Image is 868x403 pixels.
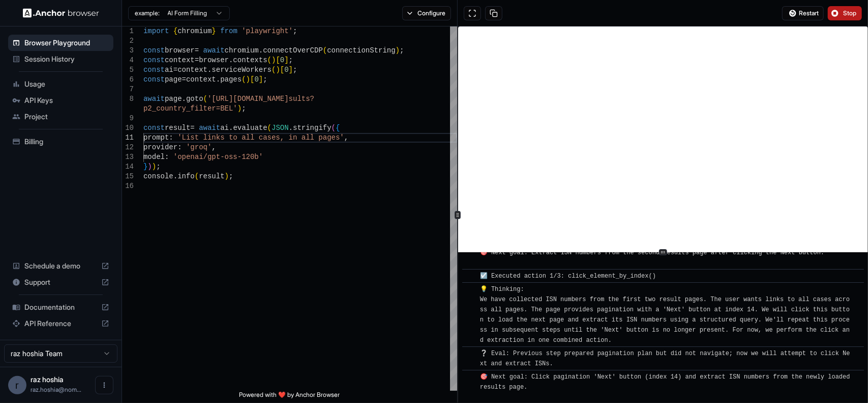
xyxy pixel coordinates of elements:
span: ( [242,75,246,84]
span: context [177,66,207,74]
div: r [8,376,26,394]
span: 'openai/gpt-oss-120b' [173,153,263,161]
span: browser [199,56,229,64]
button: Configure [402,6,452,20]
span: raz.hoshia@nomosec.ai [31,386,81,393]
button: Open menu [95,376,113,394]
span: ] [259,75,263,84]
span: example: [135,9,160,17]
div: Documentation [8,299,113,315]
span: = [190,124,194,132]
span: ) [237,104,242,113]
span: Schedule a demo [24,261,97,271]
span: = [195,46,199,55]
span: 0 [284,66,288,74]
span: ☑️ Executed action 1/3: click_element_by_index() [480,273,656,280]
div: 2 [122,36,134,46]
span: JSON [272,124,289,132]
span: ( [332,124,336,132]
span: connectOverCDP [263,46,323,55]
div: 5 [122,65,134,75]
span: console [143,172,173,180]
span: chromium [225,46,259,55]
span: [ [276,56,280,64]
span: } [143,163,147,171]
div: 7 [122,85,134,94]
span: ai [220,124,229,132]
div: 16 [122,181,134,191]
span: ; [242,104,246,113]
div: 4 [122,56,134,65]
div: Project [8,109,113,125]
span: . [229,124,233,132]
div: 11 [122,133,134,143]
div: Schedule a demo [8,258,113,274]
span: Billing [24,137,109,147]
span: Project [24,112,109,122]
span: ; [263,75,267,84]
span: ] [284,56,288,64]
span: const [143,75,165,84]
span: ( [267,56,272,64]
span: await [143,95,165,103]
span: Support [24,277,97,287]
span: contexts [233,56,267,64]
span: const [143,46,165,55]
span: = [182,75,186,84]
button: Copy session ID [485,6,502,20]
span: 'playwright' [242,27,293,35]
span: ; [229,172,233,180]
span: page [165,75,182,84]
div: 13 [122,152,134,162]
div: Browser Playground [8,35,113,51]
div: 12 [122,143,134,152]
span: evaluate [233,124,267,132]
span: } [212,27,216,35]
span: Stop [843,9,857,17]
div: 6 [122,75,134,85]
span: ( [195,172,199,180]
span: API Keys [24,95,109,105]
span: { [173,27,177,35]
span: context [165,56,195,64]
span: '[URL][DOMAIN_NAME] [207,95,289,103]
span: prompt [143,133,169,142]
span: ) [272,56,276,64]
span: const [143,66,165,74]
span: ​ [467,348,472,359]
span: info [177,172,195,180]
span: const [143,124,165,132]
span: from [220,27,237,35]
span: . [182,95,186,103]
span: Browser Playground [24,38,109,48]
span: ​ [467,372,472,382]
span: p2_country_filter=BEL' [143,104,237,113]
div: 14 [122,162,134,172]
div: API Keys [8,92,113,109]
div: 15 [122,172,134,181]
span: 🎯 Next goal: Click pagination 'Next' button (index 14) and extract ISN numbers from the newly loa... [480,373,854,401]
span: 0 [280,56,284,64]
span: . [259,46,263,55]
span: page [165,95,182,103]
img: Anchor Logo [23,8,99,18]
span: ​ [467,284,472,294]
span: ) [147,163,152,171]
span: , [212,143,216,151]
div: 9 [122,114,134,123]
span: ] [289,66,293,74]
span: ) [152,163,156,171]
span: ) [276,66,280,74]
span: Usage [24,79,109,89]
span: . [173,172,177,180]
div: Support [8,274,113,290]
button: Restart [782,6,824,20]
span: = [173,66,177,74]
span: ( [272,66,276,74]
button: Stop [828,6,862,20]
span: ; [293,66,297,74]
span: ​ [467,271,472,281]
div: 3 [122,46,134,56]
span: . [289,124,293,132]
span: : [169,133,173,142]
